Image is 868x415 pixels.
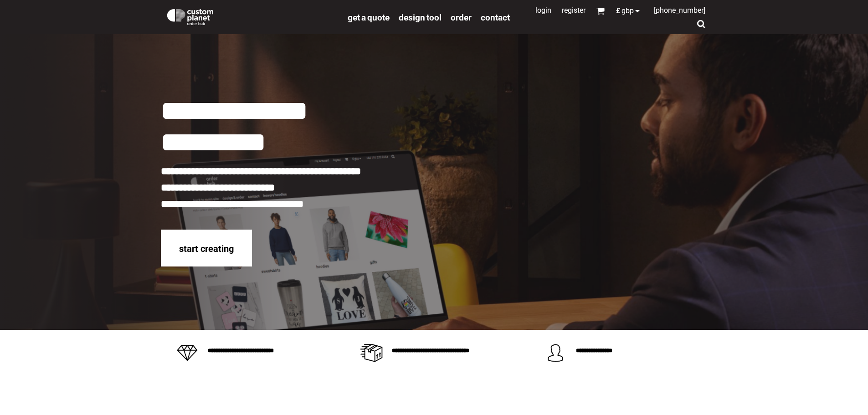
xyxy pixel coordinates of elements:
span: order [451,12,472,23]
img: Custom Planet [165,7,215,25]
a: get a quote [348,12,390,22]
span: [PHONE_NUMBER] [654,6,705,15]
a: design tool [399,12,442,22]
a: order [451,12,472,22]
span: £ [616,7,621,15]
a: Custom Planet [161,2,343,30]
a: Register [562,6,586,15]
span: get a quote [348,12,390,23]
span: Contact [481,12,510,23]
a: Login [535,6,551,15]
a: Contact [481,12,510,22]
span: design tool [399,12,442,23]
span: GBP [621,7,634,15]
span: start creating [179,243,234,254]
